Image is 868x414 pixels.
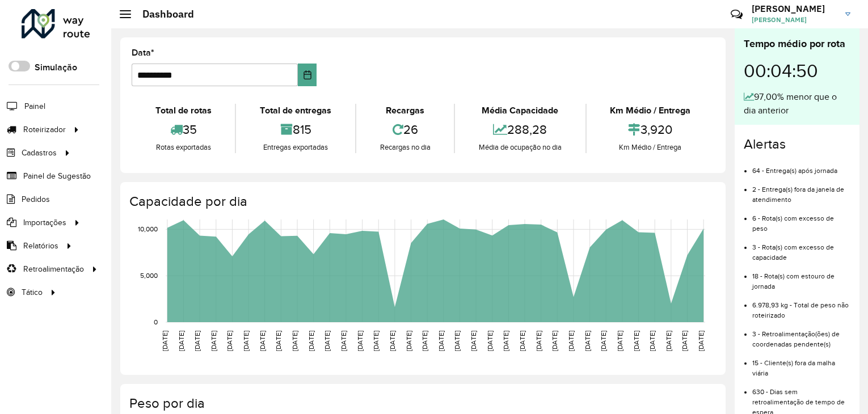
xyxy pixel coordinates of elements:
text: [DATE] [340,331,347,351]
text: [DATE] [291,331,298,351]
h2: Dashboard [131,8,194,20]
div: 815 [239,117,352,142]
text: [DATE] [453,331,461,351]
label: Simulação [35,61,77,74]
text: 10,000 [138,226,158,233]
span: [PERSON_NAME] [752,15,837,25]
text: [DATE] [519,331,526,351]
li: 18 - Rota(s) com estouro de jornada [752,263,850,292]
text: [DATE] [584,331,591,351]
text: [DATE] [389,331,396,351]
span: Relatórios [23,240,58,252]
text: [DATE] [616,331,623,351]
text: [DATE] [275,331,282,351]
div: Recargas [359,104,451,117]
div: Rotas exportadas [134,142,232,153]
div: 00:04:50 [744,52,850,90]
h4: Peso por dia [129,395,714,412]
h4: Alertas [744,136,850,153]
li: 64 - Entrega(s) após jornada [752,157,850,176]
text: [DATE] [567,331,575,351]
span: Pedidos [22,193,50,205]
div: Média Capacidade [458,104,582,117]
span: Painel [24,100,45,112]
span: Painel de Sugestão [23,170,91,182]
div: 288,28 [458,117,582,142]
text: [DATE] [697,331,705,351]
text: [DATE] [486,331,494,351]
div: Total de entregas [239,104,352,117]
text: [DATE] [307,331,315,351]
text: [DATE] [665,331,672,351]
div: Total de rotas [134,104,232,117]
li: 6 - Rota(s) com excesso de peso [752,205,850,234]
span: Roteirizador [23,124,66,136]
text: [DATE] [648,331,656,351]
div: 35 [134,117,232,142]
div: Tempo médio por rota [744,36,850,52]
div: Km Médio / Entrega [589,142,711,153]
text: [DATE] [259,331,266,351]
div: Km Médio / Entrega [589,104,711,117]
text: 5,000 [140,272,158,279]
h3: [PERSON_NAME] [752,3,837,14]
h4: Capacidade por dia [129,193,714,210]
text: [DATE] [161,331,168,351]
text: [DATE] [356,331,364,351]
div: Média de ocupação no dia [458,142,582,153]
span: Cadastros [22,147,57,159]
text: [DATE] [193,331,201,351]
div: 3,920 [589,117,711,142]
li: 6.978,93 kg - Total de peso não roteirizado [752,292,850,320]
text: [DATE] [437,331,445,351]
text: [DATE] [323,331,331,351]
text: [DATE] [600,331,607,351]
div: Recargas no dia [359,142,451,153]
a: Contato Rápido [724,2,749,27]
span: Tático [22,286,43,298]
text: [DATE] [372,331,380,351]
text: [DATE] [633,331,640,351]
text: [DATE] [178,331,185,351]
text: [DATE] [242,331,250,351]
div: 26 [359,117,451,142]
button: Choose Date [298,64,317,86]
li: 2 - Entrega(s) fora da janela de atendimento [752,176,850,205]
text: [DATE] [502,331,509,351]
div: Entregas exportadas [239,142,352,153]
text: [DATE] [421,331,428,351]
li: 3 - Retroalimentação(ões) de coordenadas pendente(s) [752,320,850,349]
text: [DATE] [681,331,688,351]
text: [DATE] [210,331,217,351]
label: Data [132,46,154,60]
text: [DATE] [470,331,477,351]
li: 3 - Rota(s) com excesso de capacidade [752,234,850,263]
div: 97,00% menor que o dia anterior [744,90,850,117]
span: Importações [23,217,66,229]
li: 15 - Cliente(s) fora da malha viária [752,349,850,378]
text: [DATE] [226,331,233,351]
span: Retroalimentação [23,263,84,275]
text: [DATE] [405,331,412,351]
text: [DATE] [551,331,558,351]
text: [DATE] [535,331,542,351]
text: 0 [154,318,158,326]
